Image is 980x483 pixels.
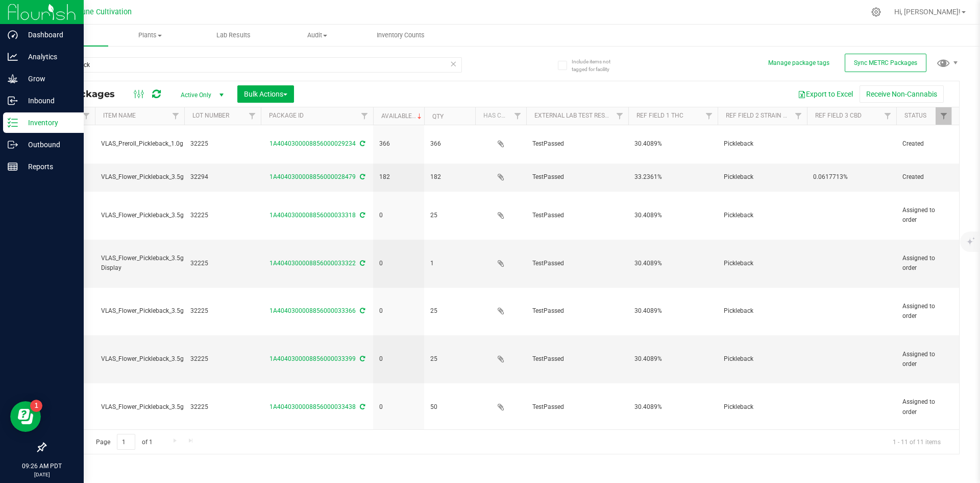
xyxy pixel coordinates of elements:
[5,471,79,478] p: [DATE]
[430,139,469,149] span: 366
[275,25,359,46] a: Audit
[358,307,365,314] span: Sync from Compliance System
[101,211,184,220] span: VLAS_Flower_Pickleback_3.5g
[379,259,418,268] span: 0
[768,59,829,67] button: Manage package tags
[192,25,276,46] a: Lab Results
[101,254,184,273] span: VLAS_Flower_Pickleback_3.5g Display
[190,354,255,364] span: 32225
[902,205,946,225] span: Assigned to order
[18,29,79,41] p: Dashboard
[190,172,255,182] span: 32294
[430,354,469,364] span: 25
[532,259,622,268] span: TestPassed
[8,74,18,84] inline-svg: Grow
[8,140,18,150] inline-svg: Outbound
[8,96,18,106] inline-svg: Inbound
[190,402,255,412] span: 32225
[53,88,125,100] span: All Packages
[902,172,946,182] span: Created
[634,259,712,268] span: 30.4089%
[269,173,356,180] a: 1A4040300008856000028479
[532,211,622,220] span: TestPassed
[10,401,41,432] iframe: Resource center
[532,306,622,316] span: TestPassed
[724,139,801,149] span: Pickleback
[724,354,801,364] span: Pickleback
[190,306,255,316] span: 32225
[634,211,712,220] span: 30.4089%
[724,172,801,182] span: Pickleback
[358,173,365,180] span: Sync from Compliance System
[902,397,946,417] span: Assigned to order
[356,107,373,125] a: Filter
[103,112,136,119] a: Item Name
[701,107,718,125] a: Filter
[845,54,926,72] button: Sync METRC Packages
[430,259,469,268] span: 1
[379,139,418,149] span: 366
[726,112,800,119] a: Ref Field 2 Strain Name
[359,25,443,46] a: Inventory Counts
[936,107,952,125] a: Filter
[192,112,229,119] a: Lot Number
[634,172,712,182] span: 33.2361%
[870,7,883,17] div: Manage settings
[8,52,18,62] inline-svg: Analytics
[101,306,184,316] span: VLAS_Flower_Pickleback_3.5g
[358,355,365,362] span: Sync from Compliance System
[8,30,18,40] inline-svg: Dashboard
[244,107,261,125] a: Filter
[532,139,622,149] span: TestPassed
[269,403,356,410] a: 1A4040300008856000033438
[860,85,944,103] button: Receive Non-Cannabis
[634,402,712,412] span: 30.4089%
[203,31,264,40] span: Lab Results
[509,107,526,125] a: Filter
[190,259,255,268] span: 32225
[358,403,365,410] span: Sync from Compliance System
[30,400,42,412] iframe: Resource center unread badge
[8,162,18,172] inline-svg: Reports
[432,113,444,120] a: Qty
[634,354,712,364] span: 30.4089%
[101,402,184,412] span: VLAS_Flower_Pickleback_3.5g
[117,434,135,450] input: 1
[269,112,304,119] a: Package ID
[190,211,255,220] span: 32225
[902,139,946,149] span: Created
[379,306,418,316] span: 0
[534,112,615,119] a: External Lab Test Result
[813,172,890,182] span: 0.0617713%
[18,117,79,129] p: Inventory
[815,112,862,119] a: Ref Field 3 CBD
[237,85,294,103] button: Bulk Actions
[379,354,418,364] span: 0
[78,107,95,125] a: Filter
[532,402,622,412] span: TestPassed
[5,462,79,471] p: 09:26 AM PDT
[269,355,356,362] a: 1A4040300008856000033399
[8,118,18,128] inline-svg: Inventory
[18,73,79,85] p: Grow
[724,306,801,316] span: Pickleback
[18,139,79,151] p: Outbound
[902,302,946,321] span: Assigned to order
[904,112,926,119] a: Status
[379,211,418,220] span: 0
[77,8,132,16] span: Dune Cultivation
[190,139,255,149] span: 32225
[108,25,192,46] a: Plants
[18,160,79,173] p: Reports
[379,172,418,182] span: 182
[276,31,358,40] span: Audit
[885,434,949,449] span: 1 - 11 of 11 items
[634,306,712,316] span: 30.4089%
[101,354,184,364] span: VLAS_Flower_Pickleback_3.5g
[430,172,469,182] span: 182
[101,172,184,182] span: VLAS_Flower_Pickleback_3.5g
[18,95,79,107] p: Inbound
[363,31,438,40] span: Inventory Counts
[902,254,946,273] span: Assigned to order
